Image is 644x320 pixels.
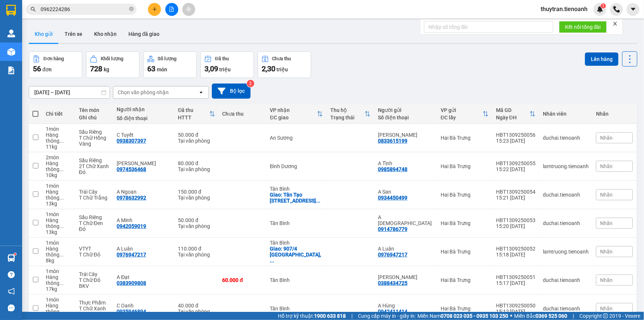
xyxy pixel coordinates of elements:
[104,67,109,72] span: kg
[157,67,167,72] span: món
[152,7,157,12] span: plus
[543,249,589,255] div: lamtruong.tienoanh
[496,138,535,144] div: 15:23 [DATE]
[178,252,215,258] div: Tại văn phòng
[46,154,72,160] div: 2 món
[600,192,613,198] span: Nhãn
[7,48,15,56] img: warehouse-icon
[46,144,72,150] div: 11 kg
[117,309,146,314] div: 0935946894
[178,246,215,252] div: 110.000 đ
[266,104,327,124] th: Toggle SortBy
[510,314,512,317] span: ⚪️
[496,274,535,280] div: HBT1309250051
[182,3,195,16] button: aim
[148,3,161,16] button: plus
[46,211,72,217] div: 1 món
[79,163,110,175] div: 2T Chữ Xanh Đỏ
[79,189,110,195] div: Trái Cây
[29,25,59,43] button: Kho gửi
[169,7,174,12] span: file-add
[543,277,589,283] div: duchai.tienoanh
[46,258,72,263] div: 8 kg
[378,252,407,258] div: 0976947217
[496,223,535,229] div: 15:20 [DATE]
[597,6,603,13] img: icon-new-feature
[270,240,323,246] div: Tân Bình
[79,129,110,135] div: Sầu Riêng
[79,306,110,317] div: T Chữ Xanh DC BNL
[543,163,589,169] div: lamtruong.tienoanh
[117,303,171,309] div: C Oanh
[123,25,165,43] button: Hàng đã giao
[59,309,64,314] span: ...
[7,67,15,74] img: solution-icon
[272,56,291,61] div: Chưa thu
[270,163,323,169] div: Bình Dương
[492,104,539,124] th: Toggle SortBy
[270,277,323,283] div: Tân Bình
[496,115,530,120] div: Ngày ĐH
[278,312,346,320] span: Hỗ trợ kỹ thuật:
[600,135,613,141] span: Nhãn
[378,107,433,113] div: Người gửi
[178,223,215,229] div: Tại văn phòng
[117,195,146,201] div: 0978632992
[270,115,317,120] div: ĐC giao
[117,274,171,280] div: A Đạt
[437,104,492,124] th: Toggle SortBy
[223,111,263,117] div: Chưa thu
[351,312,352,320] span: |
[378,274,433,280] div: Chú Linh
[276,67,288,72] span: triệu
[441,192,489,198] div: Hai Bà Trưng
[46,132,72,144] div: Hàng thông thường
[496,107,530,113] div: Mã GD
[316,198,321,204] span: ...
[378,214,433,226] div: A Sáu
[165,3,178,16] button: file-add
[330,107,365,113] div: Thu hộ
[601,3,606,8] sup: 1
[441,306,489,312] div: Hai Bà Trưng
[627,3,640,16] button: caret-down
[14,253,16,255] sup: 1
[600,306,613,312] span: Nhãn
[46,274,72,286] div: Hàng thông thường
[46,111,72,117] div: Chi tiết
[8,304,15,312] span: message
[46,189,72,201] div: Hàng thông thường
[262,64,275,73] span: 2,30
[247,80,254,87] sup: 2
[613,6,620,13] img: phone-icon
[59,25,88,43] button: Trên xe
[46,286,72,292] div: 17 kg
[565,23,601,31] span: Kết nối tổng đài
[602,3,605,8] span: 1
[378,303,433,309] div: A Hùng
[8,288,15,295] span: notification
[559,21,607,33] button: Kết nối tổng đài
[270,258,275,263] span: ...
[79,220,110,232] div: T Chữ Đen Đỏ
[59,138,64,144] span: ...
[441,135,489,141] div: Hai Bà Trưng
[441,220,489,226] div: Hai Bà Trưng
[378,132,433,138] div: Cô Chín
[585,52,619,66] button: Lên hàng
[143,51,197,78] button: Số lượng63món
[46,303,72,314] div: Hàng thông thường
[613,21,618,26] span: close
[327,104,374,124] th: Toggle SortBy
[378,138,407,144] div: 0833615199
[6,5,16,16] img: logo-vxr
[46,229,72,235] div: 13 kg
[33,64,41,73] span: 56
[44,56,64,61] div: Đơn hàng
[600,220,613,226] span: Nhãn
[178,107,209,113] div: Đã thu
[314,313,346,319] strong: 1900 633 818
[270,306,323,312] div: Tân Bình
[270,135,323,141] div: An Sương
[79,271,110,277] div: Trái Cây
